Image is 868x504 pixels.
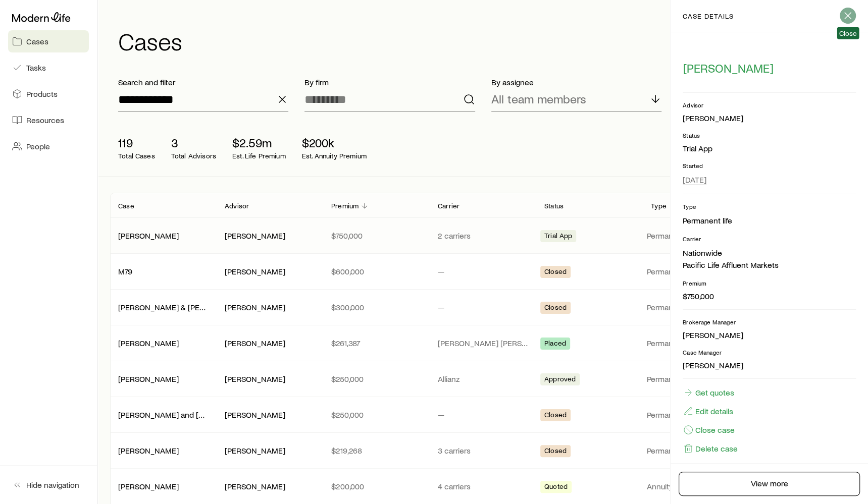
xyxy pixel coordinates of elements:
[118,302,209,313] div: [PERSON_NAME] & [PERSON_NAME]
[683,61,774,76] button: [PERSON_NAME]
[8,135,89,157] a: People
[26,89,58,99] span: Products
[118,374,179,383] a: [PERSON_NAME]
[225,266,285,277] div: [PERSON_NAME]
[331,410,422,420] p: $250,000
[683,175,706,185] span: [DATE]
[647,302,745,312] p: Permanent life
[683,318,856,326] p: Brokerage Manager
[118,266,132,277] div: M79
[26,36,48,46] span: Cases
[647,231,745,241] p: Permanent life
[331,338,422,348] p: $261,387
[651,202,667,210] p: Type
[683,202,856,210] p: Type
[647,410,745,420] p: Permanent life
[118,481,179,491] a: [PERSON_NAME]
[544,303,567,314] span: Closed
[544,411,567,421] span: Closed
[331,231,422,241] p: $750,000
[438,338,528,348] p: [PERSON_NAME] [PERSON_NAME]
[26,141,50,151] span: People
[331,445,422,456] p: $219,268
[225,410,285,420] div: [PERSON_NAME]
[683,348,856,356] p: Case Manager
[544,267,567,278] span: Closed
[683,406,734,417] button: Edit details
[118,231,179,240] a: [PERSON_NAME]
[438,266,528,276] p: —
[225,302,285,313] div: [PERSON_NAME]
[302,136,367,150] p: $200k
[225,202,249,210] p: Advisor
[683,101,856,109] p: Advisor
[118,152,155,160] p: Total Cases
[225,338,285,349] div: [PERSON_NAME]
[647,266,745,276] p: Permanent life
[302,152,367,160] p: Est. Annuity Premium
[8,474,89,496] button: Hide navigation
[118,445,179,456] div: [PERSON_NAME]
[225,374,285,384] div: [PERSON_NAME]
[544,482,568,493] span: Quoted
[118,302,248,312] a: [PERSON_NAME] & [PERSON_NAME]
[225,481,285,492] div: [PERSON_NAME]
[491,77,661,87] p: By assignee
[683,161,856,170] p: Started
[26,480,79,490] span: Hide navigation
[683,235,856,243] p: Carrier
[331,266,422,276] p: $600,000
[683,291,856,301] p: $750,000
[438,445,528,456] p: 3 carriers
[304,77,475,87] p: By firm
[438,410,528,420] p: —
[679,472,860,496] a: View more
[438,481,528,491] p: 4 carriers
[26,115,64,125] span: Resources
[683,143,856,153] p: Trial App
[647,481,745,491] p: Annuity
[171,136,216,150] p: 3
[118,77,288,87] p: Search and filter
[544,446,567,457] span: Closed
[171,152,216,160] p: Total Advisors
[118,231,179,241] div: [PERSON_NAME]
[26,63,46,73] span: Tasks
[647,445,745,456] p: Permanent life
[683,214,856,227] li: Permanent life
[8,83,89,105] a: Products
[544,202,564,210] p: Status
[438,231,528,241] p: 2 carriers
[118,202,134,210] p: Case
[683,12,734,20] p: case details
[683,61,774,75] span: [PERSON_NAME]
[8,57,89,79] a: Tasks
[331,481,422,491] p: $200,000
[683,360,856,370] p: [PERSON_NAME]
[438,202,459,210] p: Carrier
[118,374,179,384] div: [PERSON_NAME]
[647,338,745,348] p: Permanent life
[491,92,586,106] p: All team members
[683,387,735,398] a: Get quotes
[544,232,572,242] span: Trial App
[683,330,856,340] p: [PERSON_NAME]
[683,443,738,454] button: Delete case
[438,374,528,384] p: Allianz
[118,481,179,492] div: [PERSON_NAME]
[683,131,856,139] p: Status
[118,29,856,53] h1: Cases
[118,338,179,348] a: [PERSON_NAME]
[331,302,422,312] p: $300,000
[683,247,856,259] li: Nationwide
[544,375,576,385] span: Approved
[839,29,857,37] span: Close
[683,113,743,124] div: [PERSON_NAME]
[8,109,89,131] a: Resources
[118,410,209,420] div: [PERSON_NAME] and [PERSON_NAME]
[647,374,745,384] p: Permanent life
[331,202,359,210] p: Premium
[683,279,856,287] p: Premium
[544,339,566,350] span: Placed
[232,152,286,160] p: Est. Life Premium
